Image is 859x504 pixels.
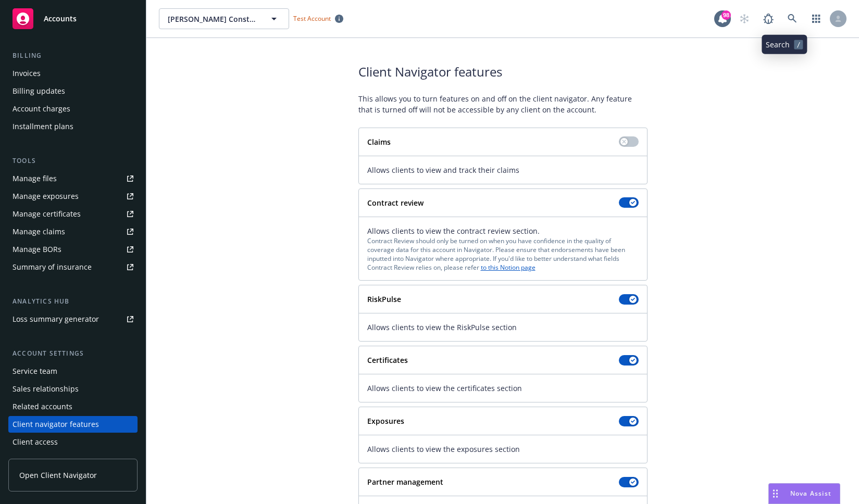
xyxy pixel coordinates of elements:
[8,83,138,99] a: Billing updates
[13,434,58,450] div: Client access
[13,381,79,397] div: Sales relationships
[768,483,840,504] button: Nova Assist
[13,118,73,135] div: Installment plans
[8,118,138,135] a: Installment plans
[790,489,831,498] span: Nova Assist
[367,416,404,426] strong: Exposures
[8,241,138,258] a: Manage BORs
[289,13,347,24] span: Test Account
[8,434,138,450] a: Client access
[13,65,41,82] div: Invoices
[8,170,138,187] a: Manage files
[8,296,138,307] div: Analytics hub
[481,263,536,272] a: to this Notion page
[782,8,803,29] a: Search
[44,15,77,23] span: Accounts
[367,165,639,175] span: Allows clients to view and track their claims
[367,322,639,333] span: Allows clients to view the RiskPulse section
[367,137,391,147] strong: Claims
[168,14,258,24] span: [PERSON_NAME] Construction
[293,14,331,23] span: Test Account
[358,63,648,81] span: Client Navigator features
[8,381,138,397] a: Sales relationships
[13,223,65,240] div: Manage claims
[19,470,97,481] span: Open Client Navigator
[734,8,755,29] a: Start snowing
[13,206,81,222] div: Manage certificates
[13,311,99,327] div: Loss summary generator
[367,383,639,394] span: Allows clients to view the certificates section
[8,156,138,166] div: Tools
[8,416,138,433] a: Client navigator features
[367,225,639,272] div: Allows clients to view the contract review section.
[8,206,138,222] a: Manage certificates
[13,170,57,187] div: Manage files
[8,398,138,415] a: Related accounts
[159,8,289,29] button: [PERSON_NAME] Construction
[758,8,779,29] a: Report a Bug
[13,241,61,258] div: Manage BORs
[8,188,138,205] a: Manage exposures
[8,363,138,380] a: Service team
[8,100,138,117] a: Account charges
[769,484,782,503] div: Drag to move
[367,294,401,304] strong: RiskPulse
[13,259,92,275] div: Summary of insurance
[8,311,138,327] a: Loss summary generator
[13,363,57,380] div: Service team
[8,348,138,359] div: Account settings
[13,100,70,117] div: Account charges
[8,259,138,275] a: Summary of insurance
[367,236,639,272] div: Contract Review should only be turned on when you have confidence in the quality of coverage data...
[806,8,827,29] a: Switch app
[8,223,138,240] a: Manage claims
[8,4,138,33] a: Accounts
[13,416,99,433] div: Client navigator features
[367,477,443,487] strong: Partner management
[13,188,79,205] div: Manage exposures
[721,10,731,20] div: 98
[358,93,648,115] span: This allows you to turn features on and off on the client navigator. Any feature that is turned o...
[367,444,639,455] span: Allows clients to view the exposures section
[367,355,408,365] strong: Certificates
[367,198,424,208] strong: Contract review
[8,51,138,61] div: Billing
[13,398,72,415] div: Related accounts
[13,83,65,99] div: Billing updates
[8,65,138,82] a: Invoices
